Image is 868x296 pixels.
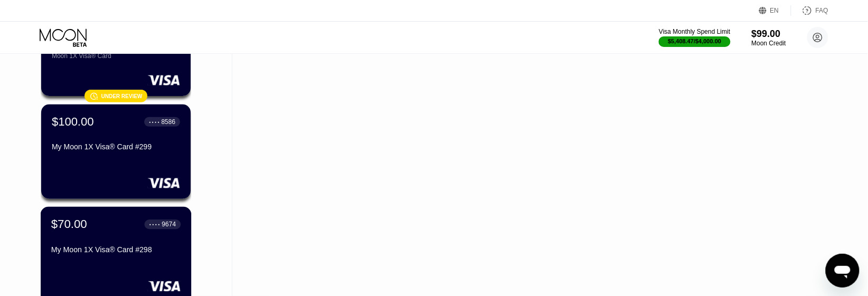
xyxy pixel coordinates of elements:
div: Under review [101,93,143,99]
div: $99.00 [752,28,786,40]
div: FAQ [791,5,828,16]
div: $100.00● ● ● ●8586My Moon 1X Visa® Card #299 [41,104,191,199]
div: Visa Monthly Spend Limit$5,408.47/$4,000.00 [659,28,730,47]
div: FAQ [816,7,828,14]
div: $99.00Moon Credit [752,28,786,47]
div: ● ● ● ● [150,223,160,226]
div: $300.00Moon 1X Visa® CardMoon 1X Visa® Card󰗎Under review [41,2,191,96]
div: Visa Monthly Spend Limit [659,28,730,35]
div: My Moon 1X Visa® Card #299 [52,142,180,151]
div: 󰗎 [90,92,98,100]
div: ● ● ● ● [149,120,160,123]
div: Moon 1X Visa® Card [52,52,180,60]
iframe: Button to launch messaging window [826,254,860,288]
div: 8586 [161,118,175,126]
div: $70.00 [51,217,87,231]
div: $5,408.47 / $4,000.00 [668,38,722,44]
div: 9674 [162,221,176,228]
div: My Moon 1X Visa® Card #298 [51,245,181,254]
div: EN [770,7,779,14]
div: $100.00 [52,115,94,129]
div: Moon Credit [752,40,786,47]
div: EN [759,5,791,16]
